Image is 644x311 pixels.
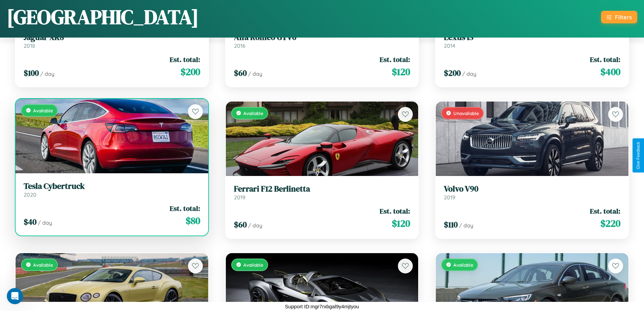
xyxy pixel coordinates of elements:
[444,32,620,49] a: Lexus IS2014
[392,217,410,230] span: $ 120
[40,70,54,77] span: / day
[444,184,620,201] a: Volvo V902019
[444,219,458,230] span: $ 110
[444,67,461,79] span: $ 200
[453,110,479,116] span: Unavailable
[24,67,39,79] span: $ 100
[600,217,620,230] span: $ 220
[33,262,53,268] span: Available
[462,70,476,77] span: / day
[234,184,410,201] a: Ferrari F12 Berlinetta2019
[636,142,641,169] div: Give Feedback
[24,42,35,49] span: 2018
[285,302,359,311] p: Support ID: mgr7rxbgal9y4mjtyou
[24,216,37,227] span: $ 40
[181,65,200,79] span: $ 200
[380,206,410,216] span: Est. total:
[24,181,200,198] a: Tesla Cybertruck2020
[234,194,245,201] span: 2019
[444,184,620,194] h3: Volvo V90
[590,206,620,216] span: Est. total:
[7,3,199,31] h1: [GEOGRAPHIC_DATA]
[170,203,200,213] span: Est. total:
[24,32,200,49] a: Jaguar XK82018
[234,32,410,42] h3: Alfa Romeo GTV6
[615,14,632,21] div: Filters
[24,181,200,191] h3: Tesla Cybertruck
[601,11,637,23] button: Filters
[243,262,263,268] span: Available
[459,222,473,229] span: / day
[444,32,620,42] h3: Lexus IS
[234,32,410,49] a: Alfa Romeo GTV62016
[170,54,200,64] span: Est. total:
[392,65,410,79] span: $ 120
[453,262,473,268] span: Available
[248,70,262,77] span: / day
[444,194,455,201] span: 2019
[600,65,620,79] span: $ 400
[243,110,263,116] span: Available
[234,67,247,79] span: $ 60
[24,191,37,198] span: 2020
[234,42,245,49] span: 2016
[234,184,410,194] h3: Ferrari F12 Berlinetta
[33,108,53,113] span: Available
[590,54,620,64] span: Est. total:
[380,54,410,64] span: Est. total:
[38,219,52,226] span: / day
[186,214,200,227] span: $ 80
[248,222,262,229] span: / day
[234,219,247,230] span: $ 60
[444,42,455,49] span: 2014
[24,32,200,42] h3: Jaguar XK8
[7,288,23,304] iframe: Intercom live chat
